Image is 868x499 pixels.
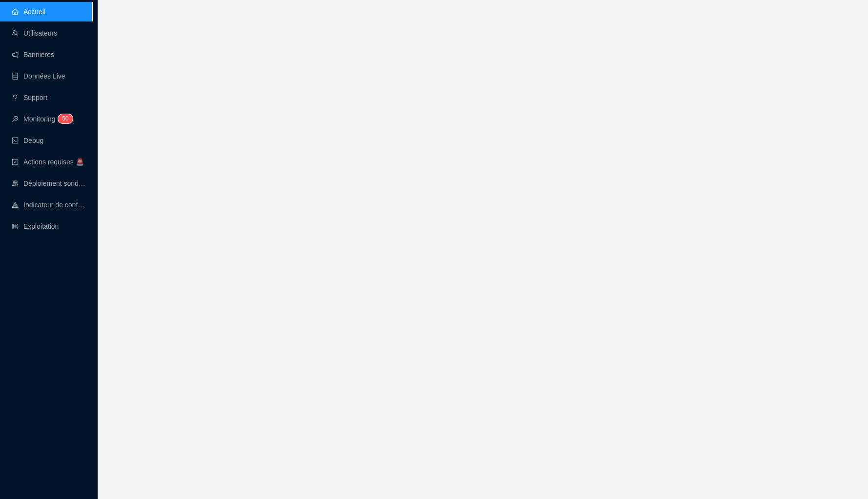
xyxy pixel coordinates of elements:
[12,180,86,187] a: clusterDéploiement sondes
[12,29,57,37] a: teamUtilisateurs
[12,94,47,101] a: questionSupport
[12,137,43,144] a: codeDebug
[12,222,59,230] a: slidersExploitation
[62,115,65,122] span: 5
[12,201,86,209] a: heat-mapIndicateur de confort
[65,115,69,122] span: 0
[23,158,84,166] span: Actions requises 🚨
[12,8,45,16] a: homeAccueil
[12,72,65,80] a: databaseDonnées Live
[12,115,70,123] a: monitorMonitoring50
[12,159,19,165] span: check-square
[12,51,54,59] a: notificationBannières
[58,114,72,123] sup: 50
